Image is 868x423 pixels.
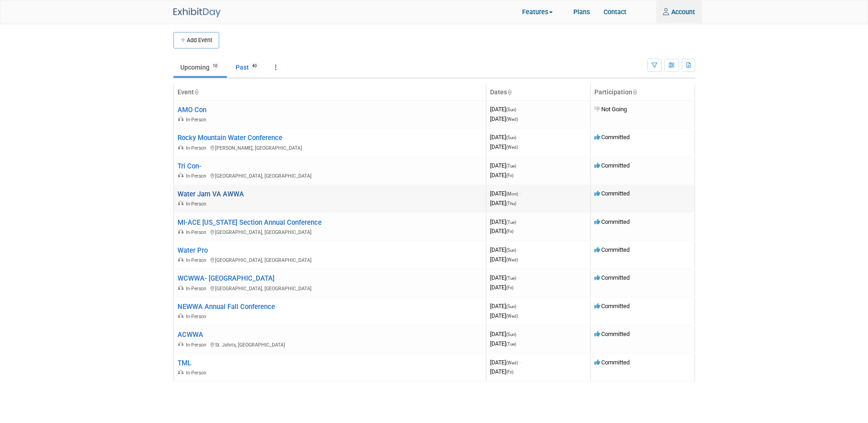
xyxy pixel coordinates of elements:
[632,88,637,96] a: Sort by Participation Type
[178,106,206,114] a: AMO Con
[594,303,630,309] span: Committed
[186,286,209,292] span: In-Person
[178,116,183,121] img: In-Person Event
[186,370,209,376] span: In-Person
[506,360,518,365] span: (Wed)
[186,257,209,263] span: In-Person
[490,246,519,253] span: [DATE]
[178,313,183,318] img: In-Person Event
[506,135,516,140] span: (Sun)
[178,134,282,142] a: Rocky Mountain Water Conference
[594,106,627,113] span: Not Going
[506,276,516,281] span: (Tue)
[178,331,203,339] a: ACWWA
[490,200,516,206] span: [DATE]
[186,342,209,348] span: In-Person
[518,162,519,169] span: -
[506,314,518,319] span: (Wed)
[566,0,597,23] a: Plans
[490,303,519,309] span: [DATE]
[178,284,482,292] div: [GEOGRAPHIC_DATA], [GEOGRAPHIC_DATA]
[490,331,519,337] span: [DATE]
[490,172,513,179] span: [DATE]
[178,255,482,264] div: [GEOGRAPHIC_DATA], [GEOGRAPHIC_DATA]
[178,145,183,149] img: In-Person Event
[506,369,513,374] span: (Fri)
[229,59,266,76] a: Past40
[186,201,209,207] span: In-Person
[490,340,516,347] span: [DATE]
[186,145,209,151] span: In-Person
[519,359,521,366] span: -
[506,332,516,337] span: (Sun)
[186,173,209,179] span: In-Person
[506,201,516,206] span: (Thu)
[178,274,275,282] a: WCWWA- [GEOGRAPHIC_DATA]
[594,190,630,197] span: Committed
[506,117,518,122] span: (Wed)
[518,331,519,337] span: -
[178,173,183,177] img: In-Person Event
[490,284,513,291] span: [DATE]
[178,342,183,346] img: In-Person Event
[490,143,518,150] span: [DATE]
[518,106,519,113] span: -
[490,312,518,319] span: [DATE]
[594,218,630,225] span: Committed
[506,342,516,347] span: (Tue)
[594,134,630,141] span: Committed
[597,0,633,23] a: Contact
[506,220,516,225] span: (Tue)
[490,274,519,281] span: [DATE]
[178,190,244,198] a: Water Jam VA AWWA
[178,303,275,311] a: NEWWA Annual Fall Conference
[178,285,183,290] img: In-Person Event
[594,359,630,366] span: Committed
[490,134,519,141] span: [DATE]
[506,191,518,196] span: (Mon)
[518,246,519,253] span: -
[178,340,482,348] div: St. John's, [GEOGRAPHIC_DATA]
[178,228,482,236] div: [GEOGRAPHIC_DATA], [GEOGRAPHIC_DATA]
[594,162,630,169] span: Committed
[194,88,199,96] a: Sort by Event Name
[506,248,516,253] span: (Sun)
[490,106,519,113] span: [DATE]
[507,88,512,96] a: Sort by Start Date
[506,107,516,112] span: (Sun)
[178,171,482,179] div: [GEOGRAPHIC_DATA], [GEOGRAPHIC_DATA]
[490,256,518,263] span: [DATE]
[178,162,201,170] a: Tri Con-
[518,303,519,309] span: -
[178,359,191,367] a: TML
[506,257,518,262] span: (Wed)
[519,190,521,197] span: -
[590,84,695,101] th: Participation
[490,218,519,225] span: [DATE]
[178,229,183,233] img: In-Person Event
[506,304,516,309] span: (Sun)
[249,63,259,70] span: 40
[210,63,220,70] span: 10
[506,285,513,290] span: (Fri)
[178,257,183,261] img: In-Person Event
[506,229,513,234] span: (Fri)
[594,246,630,253] span: Committed
[173,8,221,17] img: ExhibitDay
[178,246,208,255] a: Water Pro
[173,32,219,49] button: Add Event
[506,145,518,150] span: (Wed)
[186,117,209,123] span: In-Person
[490,190,521,197] span: [DATE]
[173,59,227,76] a: Upcoming10
[178,218,322,227] a: MI-ACE [US_STATE] Section Annual Conference
[186,314,209,320] span: In-Person
[656,0,702,23] a: Account
[490,162,519,169] span: [DATE]
[518,134,519,141] span: -
[490,359,521,366] span: [DATE]
[178,201,183,205] img: In-Person Event
[490,368,513,375] span: [DATE]
[186,229,209,235] span: In-Person
[515,1,566,24] a: Features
